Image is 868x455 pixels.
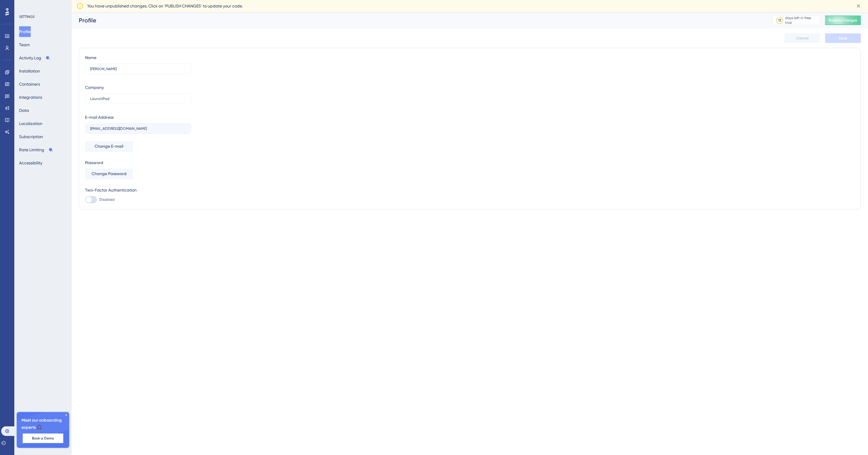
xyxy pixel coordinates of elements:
[92,170,127,178] span: Change Password
[90,97,186,101] input: Company Name
[778,18,781,23] div: 13
[90,127,186,131] input: E-mail Address
[785,16,818,25] div: days left in free trial
[19,158,42,168] button: Accessibility
[19,53,50,63] button: Activity Log
[23,434,63,443] button: Book a Demo
[19,14,67,19] div: SETTINGS
[32,436,54,441] span: Book a Demo
[19,66,40,76] button: Installation
[796,36,809,41] span: Cancel
[85,114,114,121] div: E-mail Address
[79,16,758,24] div: Profile
[825,16,861,25] button: Publish Changes
[839,36,847,41] span: Save
[85,54,96,61] div: Name
[19,92,42,103] button: Integrations
[19,39,30,50] button: Team
[19,144,53,155] button: Rate Limiting
[825,33,861,43] button: Save
[85,159,191,166] div: Password
[19,105,29,116] button: Data
[87,2,243,10] span: You have unpublished changes. Click on ‘PUBLISH CHANGES’ to update your code.
[784,33,820,43] button: Cancel
[19,26,31,37] button: Profile
[85,169,133,179] button: Change Password
[85,84,104,91] div: Company
[829,18,857,23] span: Publish Changes
[99,197,115,202] span: Disabled
[19,118,42,129] button: Localization
[19,79,40,90] button: Containers
[85,186,191,194] div: Two-Factor Authentication
[21,417,64,431] span: Meet our onboarding experts 🎧
[19,131,43,142] button: Subscription
[85,141,133,152] button: Change E-mail
[90,67,186,71] input: Name Surname
[95,143,123,150] span: Change E-mail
